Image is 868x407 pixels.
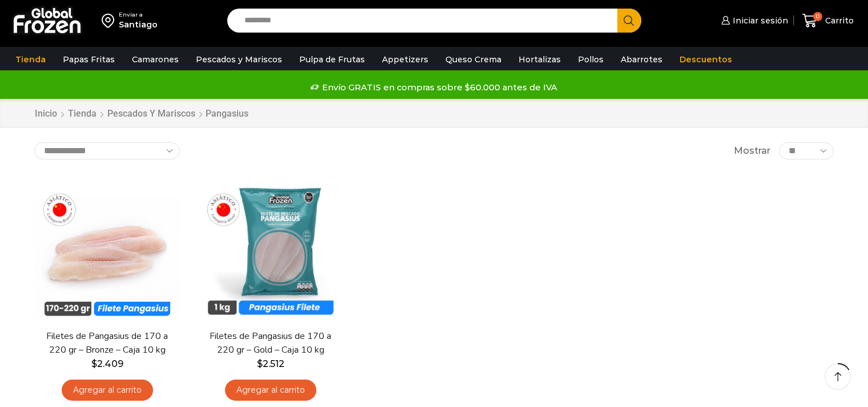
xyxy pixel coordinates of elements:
span: 0 [813,12,822,21]
a: Appetizers [376,49,434,70]
a: Descuentos [674,49,738,70]
span: $ [91,358,97,369]
a: Agregar al carrito: “Filetes de Pangasius de 170 a 220 gr - Gold - Caja 10 kg” [225,380,316,401]
a: Filetes de Pangasius de 170 a 220 gr – Gold – Caja 10 kg [205,330,336,356]
a: Hortalizas [513,49,566,70]
span: Mostrar [734,145,770,158]
a: Pulpa de Frutas [294,49,371,70]
a: Iniciar sesión [718,9,788,32]
a: Camarones [126,49,184,70]
button: Search button [617,9,641,33]
bdi: 2.512 [257,358,284,369]
img: address-field-icon.svg [102,11,119,30]
span: Iniciar sesión [730,15,788,26]
a: Tienda [67,107,97,121]
select: Pedido de la tienda [34,142,180,159]
a: Tienda [10,49,51,70]
div: Enviar a [119,11,158,19]
span: $ [257,358,263,369]
bdi: 2.409 [91,358,123,369]
a: Papas Fritas [57,49,120,70]
a: Pescados y Mariscos [190,49,288,70]
h1: Pangasius [206,108,248,119]
a: Abarrotes [615,49,668,70]
a: 0 Carrito [799,7,857,34]
a: Filetes de Pangasius de 170 a 220 gr – Bronze – Caja 10 kg [42,330,173,356]
a: Pescados y Mariscos [107,107,196,121]
div: Santiago [119,19,158,30]
a: Pollos [572,49,609,70]
span: Carrito [822,15,854,26]
nav: Breadcrumb [34,107,248,121]
a: Queso Crema [440,49,507,70]
a: Agregar al carrito: “Filetes de Pangasius de 170 a 220 gr - Bronze - Caja 10 kg” [62,380,153,401]
a: Inicio [34,107,58,121]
